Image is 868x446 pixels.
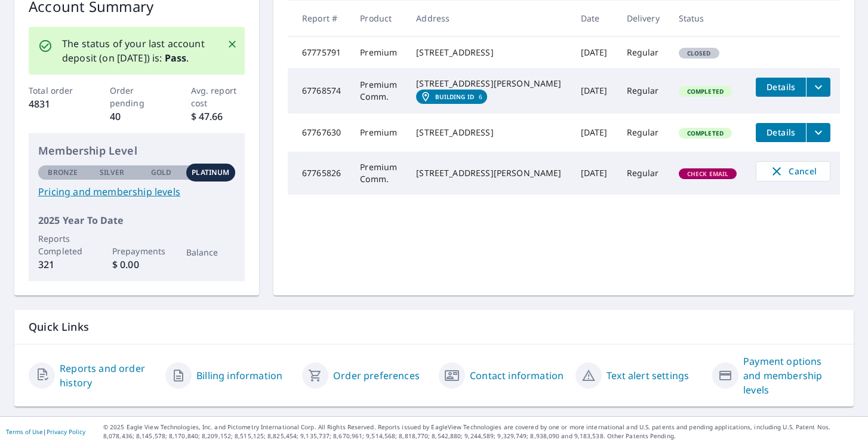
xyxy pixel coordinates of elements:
[470,368,564,383] a: Contact information
[763,127,799,138] span: Details
[571,68,617,113] td: [DATE]
[288,37,350,68] td: 67775791
[192,167,229,178] p: Platinum
[350,68,407,113] td: Premium Comm.
[333,368,420,383] a: Order preferences
[680,87,731,96] span: Completed
[62,36,213,65] p: The status of your last account deposit (on [DATE]) is: .
[806,78,830,97] button: filesDropdownBtn-67768574
[165,51,187,64] b: Pass
[617,113,669,152] td: Regular
[29,97,83,111] p: 4831
[416,90,487,104] a: Building ID6
[756,161,830,182] button: Cancel
[288,113,350,152] td: 67767630
[110,109,164,124] p: 40
[288,152,350,195] td: 67765826
[571,37,617,68] td: [DATE]
[38,213,235,227] p: 2025 Year To Date
[350,113,407,152] td: Premium
[680,129,731,137] span: Completed
[191,84,245,109] p: Avg. report cost
[768,164,818,179] span: Cancel
[110,84,164,109] p: Order pending
[416,78,561,90] div: [STREET_ADDRESS][PERSON_NAME]
[112,245,162,257] p: Prepayments
[607,368,689,383] a: Text alert settings
[6,427,43,436] a: Terms of Use
[416,47,561,59] div: [STREET_ADDRESS]
[29,84,83,97] p: Total order
[38,143,235,159] p: Membership Level
[680,49,718,57] span: Closed
[416,127,561,139] div: [STREET_ADDRESS]
[435,93,474,100] em: Building ID
[191,109,245,124] p: $ 47.66
[571,113,617,152] td: [DATE]
[6,428,85,435] p: |
[224,36,240,52] button: Close
[617,68,669,113] td: Regular
[680,170,736,178] span: Check Email
[288,68,350,113] td: 67768574
[196,368,282,383] a: Billing information
[763,81,799,93] span: Details
[38,257,88,272] p: 321
[100,167,125,178] p: Silver
[416,167,561,179] div: [STREET_ADDRESS][PERSON_NAME]
[350,37,407,68] td: Premium
[617,37,669,68] td: Regular
[103,423,862,441] p: © 2025 Eagle View Technologies, Inc. and Pictometry International Corp. All Rights Reserved. Repo...
[756,78,806,97] button: detailsBtn-67768574
[350,152,407,195] td: Premium Comm.
[29,319,839,334] p: Quick Links
[151,167,171,178] p: Gold
[38,232,88,257] p: Reports Completed
[38,184,235,199] a: Pricing and membership levels
[112,257,162,272] p: $ 0.00
[60,361,156,390] a: Reports and order history
[48,167,78,178] p: Bronze
[806,123,830,142] button: filesDropdownBtn-67767630
[743,354,839,397] a: Payment options and membership levels
[617,152,669,195] td: Regular
[756,123,806,142] button: detailsBtn-67767630
[186,246,236,259] p: Balance
[47,427,85,436] a: Privacy Policy
[571,152,617,195] td: [DATE]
